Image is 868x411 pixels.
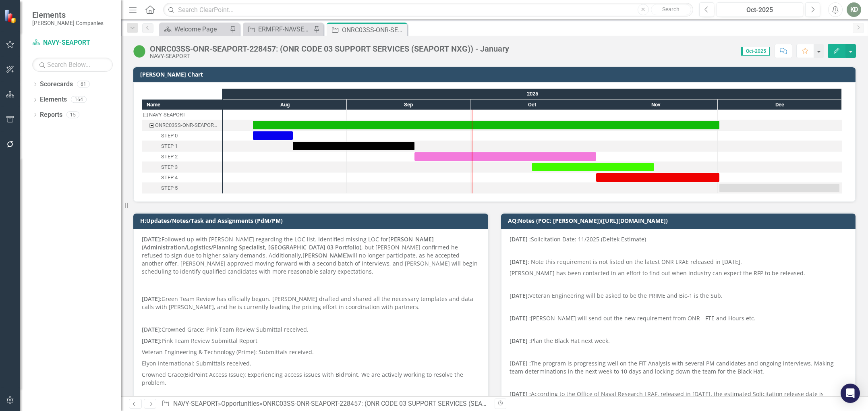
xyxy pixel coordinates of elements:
p: Solicitation Date: 11/2025 (Deltek Estimate) [510,235,847,245]
p: According to the Office of Naval Research LRAF, released in [DATE], the estimated Solicitation re... [510,388,847,408]
div: STEP 4 [161,172,178,183]
div: ERMFRF-NAVSEA-GSAMAS-249488: ENTERPRISE RISK MANAGEMENT FRAMEWORK REVIEW FACTORY (RMF) [258,24,311,34]
div: STEP 3 [161,162,178,172]
div: Task: Start date: 2025-11-01 End date: 2025-12-01 [142,172,222,183]
strong: [DATE]: [142,295,162,303]
div: ONRC03SS-ONR-SEAPORT-228457: (ONR CODE 03 SUPPORT SERVICES (SEAPORT NXG)) - January [142,120,222,131]
div: NAVY-SEAPORT [142,110,222,120]
strong: [DATE]: [142,326,162,333]
div: Oct-2025 [719,5,801,15]
div: STEP 2 [142,152,222,162]
div: Task: Start date: 2025-08-08 End date: 2025-08-18 [253,131,293,140]
a: Reports [40,110,62,120]
strong: [PERSON_NAME] (Administration/Logistics/Planning Specialist, [GEOGRAPHIC_DATA] 03 Portfolio) [142,235,434,251]
div: Sep [347,100,470,110]
div: STEP 2 [161,152,178,162]
a: Scorecards [40,80,73,89]
div: 2025 [223,89,842,99]
div: Open Intercom Messenger [841,384,860,403]
div: STEP 1 [142,141,222,152]
p: (BidPoint Access Issue): Experiencing access issues with BidPoint. We are actively working to res... [142,369,480,388]
p: Veteran Engineering & Technology (Prime): Submittals received. [142,347,480,358]
strong: [DATE] : [510,314,531,322]
div: STEP 5 [142,183,222,193]
p: [PERSON_NAME] has been contacted in an effort to find out when industry can expect the RFP to be ... [510,268,847,279]
div: 164 [71,96,87,103]
a: Welcome Page [161,24,228,34]
strong: [DATE] : [510,359,531,367]
div: Name [142,100,222,110]
img: ClearPoint Strategy [4,9,18,23]
div: ONRC03SS-ONR-SEAPORT-228457: (ONR CODE 03 SUPPORT SERVICES (SEAPORT NXG)) - January [150,44,509,53]
div: STEP 0 [161,131,178,141]
span: Search [662,6,679,12]
strong: [DATE] : [510,337,531,345]
p: : Note this requirement is not listed on the latest ONR LRAE released in [DATE]. [510,256,847,268]
h3: [PERSON_NAME] Chart [140,71,851,77]
p: Elyon International: Submittals received. [142,358,480,369]
div: Task: Start date: 2025-11-01 End date: 2025-12-01 [596,173,719,182]
span: Crowned Grace [142,371,183,378]
div: Task: Start date: 2025-08-18 End date: 2025-09-17 [142,141,222,152]
a: Opportunities [221,400,259,407]
h3: H:Updates/Notes/Task and Assignments (PdM/PM) [140,218,484,224]
span: Elements [32,10,104,20]
div: Task: Start date: 2025-08-08 End date: 2025-08-18 [142,131,222,141]
a: NAVY-SEAPORT [32,38,113,48]
p: Veteran Engineering will be asked to be the PRIME and Bic-1 is the Sub. [510,290,847,301]
div: Task: Start date: 2025-09-17 End date: 2025-11-01 [142,152,222,162]
div: 15 [66,111,79,118]
p: Followed up with [PERSON_NAME] regarding the LOC list. Identified missing LOC for , but [PERSON_N... [142,235,480,277]
small: [PERSON_NAME] Companies [32,20,104,26]
strong: [DATE] [510,258,528,266]
input: Search ClearPoint... [163,3,693,17]
div: STEP 5 [161,183,178,193]
button: Oct-2025 [717,2,804,17]
p: Pink Team Review Submittal Report [142,335,480,347]
strong: [DATE]: [510,292,529,299]
p: [PERSON_NAME] will send out the new requirement from ONR - FTE and Hours etc. [510,313,847,324]
div: » » [162,399,488,409]
div: ONRC03SS-ONR-SEAPORT-228457: (ONR CODE 03 SUPPORT SERVICES (SEAPORT NXG)) - January [155,120,220,131]
input: Search Below... [32,58,113,72]
div: Dec [718,100,842,110]
strong: [DATE]: [142,337,162,345]
div: Task: Start date: 2025-09-17 End date: 2025-11-01 [414,152,596,161]
div: NAVY-SEAPORT [149,110,186,120]
p: The program is progressing well on the FIT Analysis with several PM candidates and ongoing interv... [510,358,847,377]
div: Task: Start date: 2025-10-16 End date: 2025-11-15 [142,162,222,172]
div: Task: Start date: 2025-08-08 End date: 2025-12-01 [142,120,222,131]
div: Task: Start date: 2025-08-18 End date: 2025-09-17 [293,142,414,150]
span: Crowned Grace [162,326,203,333]
div: Task: Start date: 2025-10-16 End date: 2025-11-15 [532,163,654,171]
div: STEP 0 [142,131,222,141]
button: KD [847,2,861,17]
div: Aug [223,100,347,110]
strong: [DATE] : [510,390,531,398]
h3: AQ:Notes (POC: [PERSON_NAME])([URL][DOMAIN_NAME]) [508,218,852,224]
div: Welcome Page [174,24,228,34]
div: NAVY-SEAPORT [150,53,509,59]
div: Nov [594,100,718,110]
p: Plan the Black Hat next week. [510,335,847,347]
button: Search [651,4,691,15]
strong: [DATE] : [510,235,531,243]
div: 61 [77,81,90,88]
div: Task: Start date: 2025-12-01 End date: 2025-12-31 [142,183,222,193]
img: Active [133,45,146,58]
div: Oct [470,100,594,110]
div: Task: Start date: 2025-12-01 End date: 2025-12-31 [719,184,839,192]
p: Green Team Review has officially begun. [PERSON_NAME] drafted and shared all the necessary templa... [142,277,480,313]
span: Oct-2025 [741,47,770,56]
div: ONRC03SS-ONR-SEAPORT-228457: (ONR CODE 03 SUPPORT SERVICES (SEAPORT NXG)) - January [342,25,405,35]
strong: [PERSON_NAME] [302,251,348,259]
div: Task: Start date: 2025-08-08 End date: 2025-12-01 [253,121,719,129]
div: ONRC03SS-ONR-SEAPORT-228457: (ONR CODE 03 SUPPORT SERVICES (SEAPORT NXG)) - January [263,400,546,407]
a: NAVY-SEAPORT [173,400,218,407]
p: : Pink Team Review Submittal received. [142,324,480,335]
strong: [DATE]: [142,235,162,243]
div: STEP 4 [142,172,222,183]
div: STEP 3 [142,162,222,172]
div: Task: NAVY-SEAPORT Start date: 2025-08-08 End date: 2025-08-09 [142,110,222,120]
